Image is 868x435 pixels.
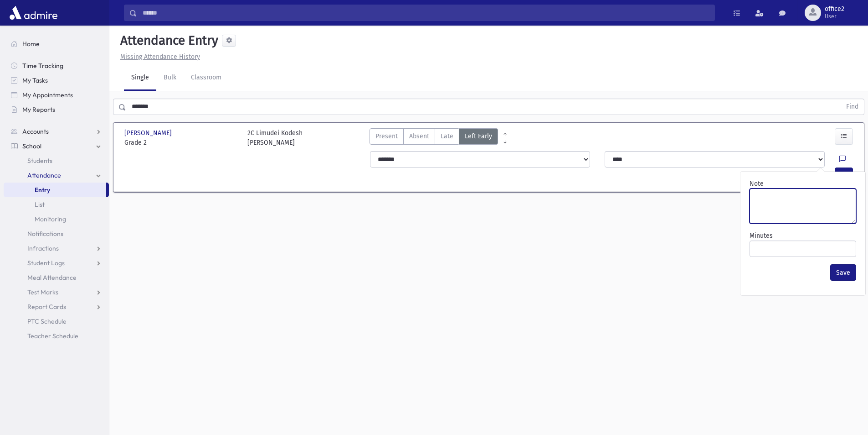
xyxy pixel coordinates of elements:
a: Infractions [4,241,109,256]
a: Test Marks [4,285,109,299]
a: My Reports [4,102,109,117]
label: Note [750,179,764,189]
a: Missing Attendance History [117,53,200,61]
a: Monitoring [4,212,109,226]
img: AdmirePro [7,4,60,22]
a: School [4,139,109,153]
span: Student Logs [27,259,65,267]
span: Notifications [27,230,63,238]
span: Late [441,131,453,141]
span: Time Tracking [22,62,63,70]
div: AttTypes [370,128,498,147]
span: Absent [409,131,429,141]
a: Students [4,153,109,168]
a: List [4,197,109,212]
a: My Tasks [4,73,109,88]
span: User [825,13,844,20]
span: Test Marks [27,288,58,296]
a: Teacher Schedule [4,329,109,343]
a: Time Tracking [4,58,109,73]
a: Entry [4,183,106,197]
span: Entry [35,186,50,194]
span: Left Early [465,131,492,141]
a: Attendance [4,168,109,183]
u: Missing Attendance History [120,53,200,61]
input: Search [137,5,714,21]
span: Accounts [22,127,49,136]
span: Grade 2 [124,138,238,147]
span: Attendance [27,171,61,179]
span: [PERSON_NAME] [124,128,174,138]
span: List [35,200,45,209]
div: 2C Limudei Kodesh [PERSON_NAME] [247,128,303,147]
span: Teacher Schedule [27,332,78,340]
a: Meal Attendance [4,270,109,285]
h5: Attendance Entry [117,33,218,48]
a: Home [4,37,109,51]
span: PTC Schedule [27,317,67,325]
span: School [22,142,41,150]
a: Classroom [184,65,229,91]
span: Infractions [27,244,59,252]
button: Find [841,99,864,115]
span: Monitoring [35,215,66,223]
button: Save [830,264,856,281]
a: Report Cards [4,299,109,314]
span: Present [375,131,398,141]
a: Single [124,65,156,91]
a: Student Logs [4,256,109,270]
span: My Appointments [22,91,73,99]
span: Meal Attendance [27,273,77,282]
span: Home [22,40,40,48]
span: My Tasks [22,76,48,84]
span: My Reports [22,105,55,114]
a: My Appointments [4,88,109,102]
span: office2 [825,5,844,13]
a: PTC Schedule [4,314,109,329]
a: Notifications [4,226,109,241]
span: Students [27,157,52,165]
a: Accounts [4,124,109,139]
a: Bulk [156,65,184,91]
label: Minutes [750,231,773,241]
span: Report Cards [27,303,66,311]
